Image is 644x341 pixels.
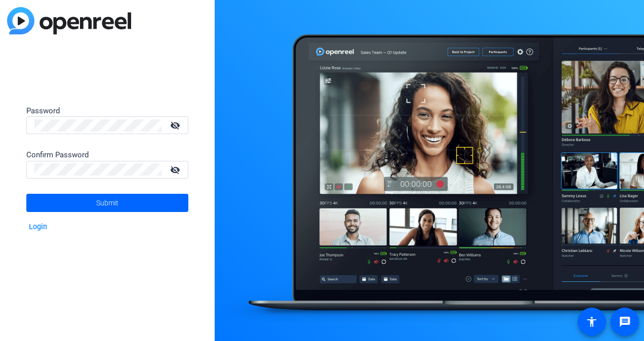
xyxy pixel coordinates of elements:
span: Password [26,106,60,115]
span: Submit [96,190,118,216]
mat-icon: visibility_off [164,118,188,133]
mat-icon: visibility_off [164,162,188,177]
img: blue-gradient.svg [7,7,131,34]
a: Login [29,223,47,231]
mat-icon: message [619,316,631,328]
span: Confirm Password [26,150,89,159]
mat-icon: accessibility [586,316,598,328]
button: Submit [26,194,188,212]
